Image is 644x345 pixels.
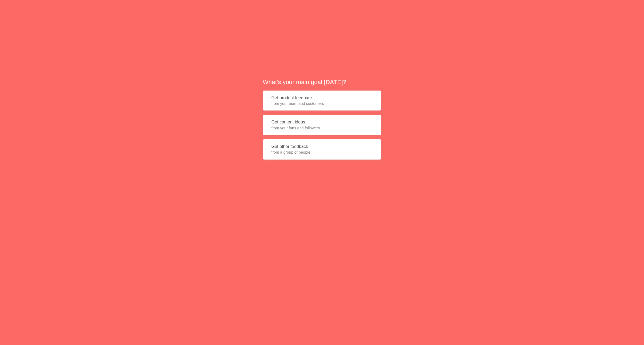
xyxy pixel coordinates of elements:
button: Get product feedbackfrom your team and customers [263,91,381,111]
span: from a group of people [271,150,373,155]
button: Get content ideasfrom your fans and followers [263,115,381,135]
h2: What's your main goal [DATE]? [263,78,381,86]
button: Get other feedbackfrom a group of people [263,139,381,160]
span: from your fans and followers [271,125,373,131]
span: from your team and customers [271,101,373,106]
